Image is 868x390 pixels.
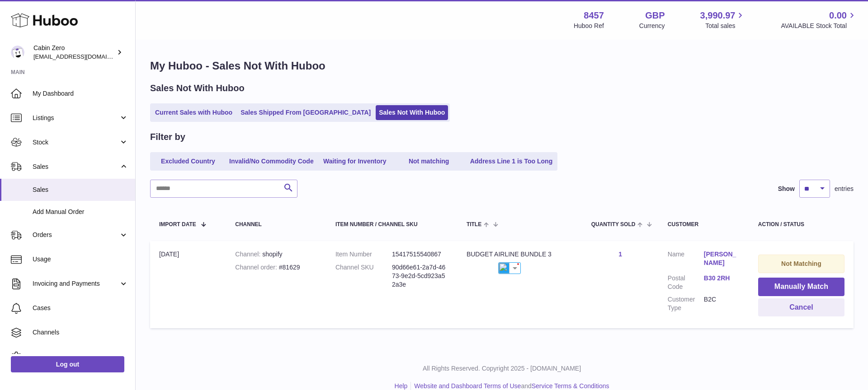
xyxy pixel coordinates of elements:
[758,298,844,317] button: Cancel
[705,22,745,30] span: Total sales
[235,222,317,227] div: Channel
[226,154,317,169] a: Invalid/No Commodity Code
[33,279,119,288] span: Invoicing and Payments
[393,154,465,169] a: Not matching
[143,364,861,373] p: All Rights Reserved. Copyright 2025 - [DOMAIN_NAME]
[33,231,119,239] span: Orders
[704,274,740,283] a: B30 2RH
[781,260,821,267] strong: Not Matching
[33,138,119,147] span: Stock
[235,264,279,271] strong: Channel order
[591,222,636,227] span: Quantity Sold
[392,263,448,289] dd: 90d66e61-2a7d-4673-9e2d-5cd923a52a3e
[335,222,448,227] div: Item Number / Channel SKU
[700,9,736,22] span: 3,990.97
[33,304,128,312] span: Cases
[758,222,844,227] div: Action / Status
[150,131,185,143] h2: Filter by
[33,353,128,361] span: Settings
[152,154,224,169] a: Excluded Country
[152,105,236,120] a: Current Sales with Huboo
[11,46,24,59] img: huboo@cabinzero.com
[835,185,854,193] span: entries
[781,22,857,30] span: AVAILABLE Stock Total
[781,9,857,30] a: 0.00 AVAILABLE Stock Total
[668,274,704,291] dt: Postal Code
[392,250,448,259] dd: 15417515540867
[150,59,854,73] h1: My Huboo - Sales Not With Huboo
[235,251,262,258] strong: Channel
[159,222,196,227] span: Import date
[33,44,115,61] div: Cabin Zero
[467,222,481,227] span: Title
[395,382,408,390] a: Help
[33,162,119,171] span: Sales
[668,295,704,312] dt: Customer Type
[414,382,521,390] a: Website and Dashboard Terms of Use
[235,250,317,259] div: shopify
[618,251,622,258] a: 1
[33,328,128,337] span: Channels
[237,105,374,120] a: Sales Shipped From [GEOGRAPHIC_DATA]
[33,208,128,216] span: Add Manual Order
[639,22,665,30] div: Currency
[376,105,448,120] a: Sales Not With Huboo
[704,295,740,312] dd: B2C
[33,255,128,264] span: Usage
[33,53,133,60] span: [EMAIL_ADDRESS][DOMAIN_NAME]
[704,250,740,267] a: [PERSON_NAME]
[829,9,847,22] span: 0.00
[335,263,392,289] dt: Channel SKU
[532,382,609,390] a: Service Terms & Conditions
[778,185,795,193] label: Show
[467,250,573,259] div: BUDGET AIRLINE BUNDLE 3
[574,22,604,30] div: Huboo Ref
[668,222,740,227] div: Customer
[758,278,844,296] button: Manually Match
[319,154,391,169] a: Waiting for Inventory
[335,250,392,259] dt: Item Number
[668,250,704,269] dt: Name
[33,186,128,194] span: Sales
[11,356,124,372] a: Log out
[645,9,665,22] strong: GBP
[33,114,119,122] span: Listings
[150,241,226,328] td: [DATE]
[584,9,604,22] strong: 8457
[33,89,128,98] span: My Dashboard
[467,154,556,169] a: Address Line 1 is Too Long
[150,82,245,94] h2: Sales Not With Huboo
[700,9,746,30] a: 3,990.97 Total sales
[235,263,317,272] div: #81629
